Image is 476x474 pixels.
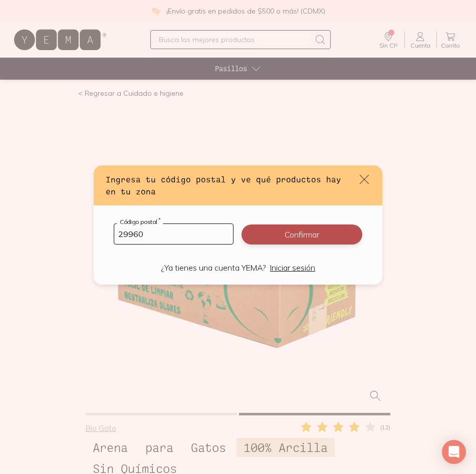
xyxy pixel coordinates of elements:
div: Open Intercom Messenger [442,440,466,464]
a: Iniciar sesión [270,263,315,273]
h3: Ingresa tu código postal y ve qué productos hay en tu zona [106,173,350,197]
label: Código postal [117,218,163,225]
button: Confirmar [242,224,362,245]
div: default [94,165,382,285]
p: ¿Ya tienes una cuenta YEMA? [161,263,266,273]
